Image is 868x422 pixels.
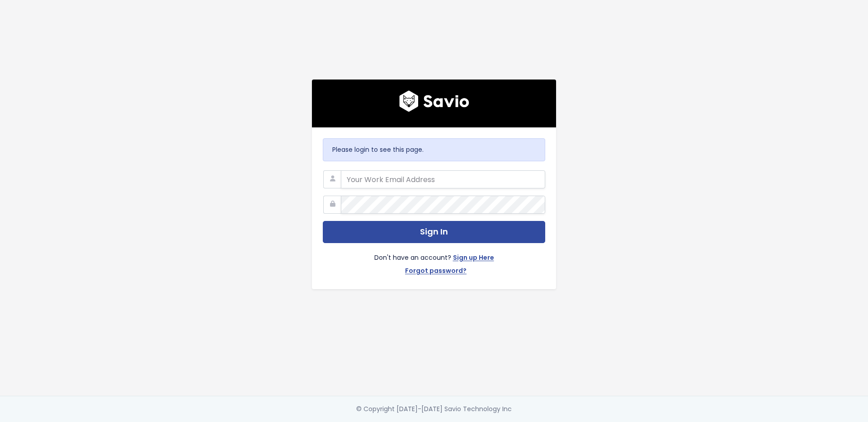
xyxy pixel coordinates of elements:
[356,403,512,415] div: © Copyright [DATE]-[DATE] Savio Technology Inc
[453,252,494,265] a: Sign up Here
[399,90,469,112] img: logo600x187.a314fd40982d.png
[332,144,536,155] p: Please login to see this page.
[341,170,545,188] input: Your Work Email Address
[323,221,545,243] button: Sign In
[405,265,467,278] a: Forgot password?
[323,243,545,278] div: Don't have an account?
